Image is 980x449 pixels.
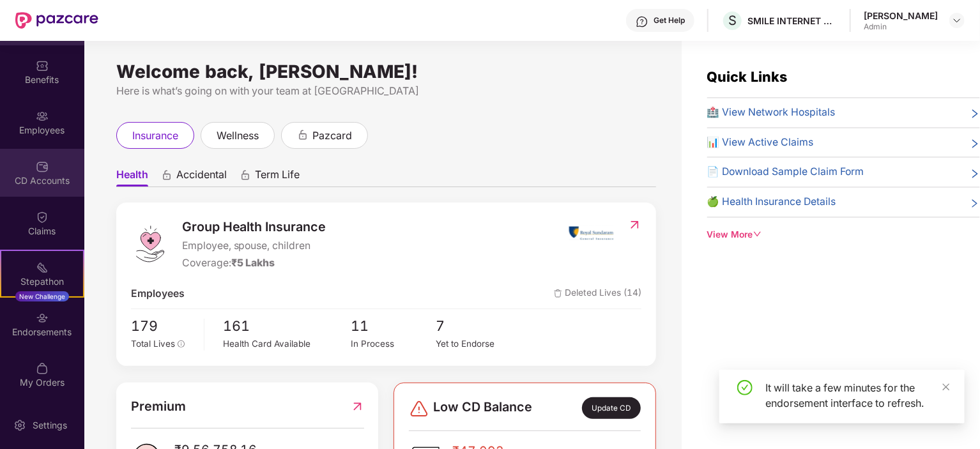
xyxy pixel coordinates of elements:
[942,383,951,392] span: close
[737,380,753,395] span: check-circle
[747,15,837,27] div: SMILE INTERNET TECHNOLOGIES PRIVATE LIMITED
[436,316,521,337] span: 7
[567,217,615,249] img: insurerIcon
[36,362,49,375] img: svg+xml;base64,PHN2ZyBpZD0iTXlfT3JkZXJzIiBkYXRhLW5hbWU9Ik15IE9yZGVycyIgeG1sbnM9Imh0dHA6Ly93d3cudz...
[132,128,178,144] span: insurance
[864,22,938,32] div: Admin
[240,169,251,181] div: animation
[728,13,737,28] span: S
[707,228,980,242] div: View More
[178,340,185,348] span: info-circle
[433,397,532,419] span: Low CD Balance
[231,257,275,269] span: ₹5 Lakhs
[312,128,352,144] span: pazcard
[36,59,49,72] img: svg+xml;base64,PHN2ZyBpZD0iQmVuZWZpdHMiIHhtbG5zPSJodHRwOi8vd3d3LnczLm9yZy8yMDAwL3N2ZyIgd2lkdGg9Ij...
[970,107,980,121] span: right
[131,225,169,263] img: logo
[654,15,685,26] div: Get Help
[765,380,949,411] div: It will take a few minutes for the endorsement interface to refresh.
[351,337,436,351] div: In Process
[36,261,49,274] img: svg+xml;base64,PHN2ZyB4bWxucz0iaHR0cDovL3d3dy53My5vcmcvMjAwMC9zdmciIHdpZHRoPSIyMSIgaGVpZ2h0PSIyMC...
[970,137,980,151] span: right
[161,169,172,181] div: animation
[36,110,49,123] img: svg+xml;base64,PHN2ZyBpZD0iRW1wbG95ZWVzIiB4bWxucz0iaHR0cDovL3d3dy53My5vcmcvMjAwMC9zdmciIHdpZHRoPS...
[707,164,864,180] span: 📄 Download Sample Claim Form
[182,238,326,254] span: Employee, spouse, children
[970,197,980,210] span: right
[116,168,148,186] span: Health
[131,316,195,337] span: 179
[255,168,300,186] span: Term Life
[217,128,259,144] span: wellness
[131,339,175,349] span: Total Lives
[707,68,788,85] span: Quick Links
[176,168,227,186] span: Accidental
[1,275,83,288] div: Stepathon
[131,397,186,416] span: Premium
[131,286,185,302] span: Employees
[224,337,351,351] div: Health Card Available
[582,397,641,419] div: Update CD
[864,10,938,22] div: [PERSON_NAME]
[707,194,836,210] span: 🍏 Health Insurance Details
[297,129,309,141] div: animation
[554,286,641,302] span: Deleted Lives (14)
[753,230,762,239] span: down
[554,289,562,298] img: deleteIcon
[436,337,521,351] div: Yet to Endorse
[36,312,49,324] img: svg+xml;base64,PHN2ZyBpZD0iRW5kb3JzZW1lbnRzIiB4bWxucz0iaHR0cDovL3d3dy53My5vcmcvMjAwMC9zdmciIHdpZH...
[13,419,26,432] img: svg+xml;base64,PHN2ZyBpZD0iU2V0dGluZy0yMHgyMCIgeG1sbnM9Imh0dHA6Ly93d3cudzMub3JnLzIwMDAvc3ZnIiB3aW...
[224,316,351,337] span: 161
[116,83,656,99] div: Here is what’s going on with your team at [GEOGRAPHIC_DATA]
[628,218,641,231] img: RedirectIcon
[351,316,436,337] span: 11
[636,15,648,28] img: svg+xml;base64,PHN2ZyBpZD0iSGVscC0zMngzMiIgeG1sbnM9Imh0dHA6Ly93d3cudzMub3JnLzIwMDAvc3ZnIiB3aWR0aD...
[182,217,326,237] span: Group Health Insurance
[36,160,49,173] img: svg+xml;base64,PHN2ZyBpZD0iQ0RfQWNjb3VudHMiIGRhdGEtbmFtZT0iQ0QgQWNjb3VudHMiIHhtbG5zPSJodHRwOi8vd3...
[707,105,836,121] span: 🏥 View Network Hospitals
[116,66,656,77] div: Welcome back, [PERSON_NAME]!
[29,419,71,432] div: Settings
[970,167,980,180] span: right
[351,397,364,416] img: RedirectIcon
[952,15,962,26] img: svg+xml;base64,PHN2ZyBpZD0iRHJvcGRvd24tMzJ4MzIiIHhtbG5zPSJodHRwOi8vd3d3LnczLm9yZy8yMDAwL3N2ZyIgd2...
[15,291,69,301] div: New Challenge
[409,399,429,419] img: svg+xml;base64,PHN2ZyBpZD0iRGFuZ2VyLTMyeDMyIiB4bWxucz0iaHR0cDovL3d3dy53My5vcmcvMjAwMC9zdmciIHdpZH...
[15,12,98,29] img: New Pazcare Logo
[182,255,326,271] div: Coverage:
[707,135,814,151] span: 📊 View Active Claims
[36,211,49,224] img: svg+xml;base64,PHN2ZyBpZD0iQ2xhaW0iIHhtbG5zPSJodHRwOi8vd3d3LnczLm9yZy8yMDAwL3N2ZyIgd2lkdGg9IjIwIi...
